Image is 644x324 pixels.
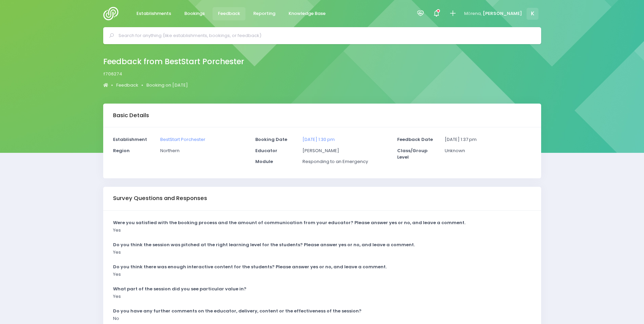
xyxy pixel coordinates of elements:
[136,10,171,17] span: Establishments
[302,158,389,165] p: Responding to an Emergency
[289,10,326,17] span: Knowledge Base
[445,136,531,143] p: [DATE] 1:37 pm
[113,241,415,248] strong: Do you think the session was pitched at the right learning level for the students? Please answer ...
[218,10,240,17] span: Feedback
[131,7,177,20] a: Establishments
[113,264,387,270] strong: Do you think there was enough interactive content for the students? Please answer yes or no, and ...
[113,219,465,226] strong: Were you satisfied with the booking process and the amount of communication from your educator? P...
[445,147,531,154] p: Unknown
[397,147,427,161] strong: Class/Group Level
[103,57,244,66] h2: Feedback from BestStart Porchester
[160,136,205,143] a: BestStart Porchester
[483,10,522,17] span: [PERSON_NAME]
[113,112,149,119] h3: Basic Details
[103,7,123,20] img: Logo
[113,271,121,278] p: Yes
[283,7,331,20] a: Knowledge Base
[146,82,188,89] a: Booking on [DATE]
[113,147,130,154] strong: Region
[255,147,277,154] strong: Educator
[255,136,287,143] strong: Booking Date
[113,293,121,300] p: Yes
[213,7,246,20] a: Feedback
[113,136,147,143] strong: Establishment
[103,71,122,77] span: f706274
[464,10,482,17] span: Mōrena,
[248,7,281,20] a: Reporting
[179,7,210,20] a: Bookings
[184,10,205,17] span: Bookings
[113,315,119,322] p: No
[253,10,275,17] span: Reporting
[116,82,138,89] a: Feedback
[527,8,538,20] span: K
[113,249,121,256] p: Yes
[156,147,251,159] div: Northern
[113,195,207,202] h3: Survey Questions and Responses
[302,147,389,154] p: [PERSON_NAME]
[302,136,335,143] a: [DATE] 1:30 pm
[255,158,273,165] strong: Module
[118,31,532,41] input: Search for anything (like establishments, bookings, or feedback)
[113,286,246,292] strong: What part of the session did you see particular value in?
[397,136,433,143] strong: Feedback Date
[113,227,121,234] p: Yes
[113,308,362,314] strong: Do you have any further comments on the educator, delivery, content or the effectiveness of the s...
